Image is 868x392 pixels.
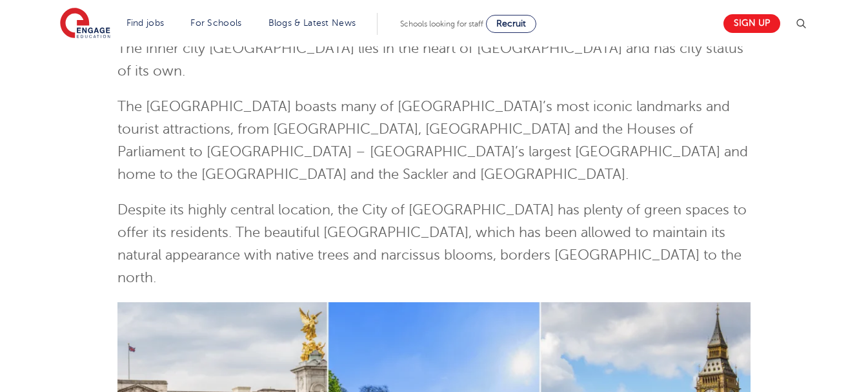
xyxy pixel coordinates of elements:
[723,14,780,33] a: Sign up
[126,18,165,28] a: Find jobs
[117,99,748,182] span: The [GEOGRAPHIC_DATA] boasts many of [GEOGRAPHIC_DATA]’s most iconic landmarks and tourist attrac...
[486,15,536,33] a: Recruit
[496,19,526,28] span: Recruit
[60,8,110,40] img: Engage Education
[117,202,747,285] span: Despite its highly central location, the City of [GEOGRAPHIC_DATA] has plenty of green spaces to ...
[268,18,356,28] a: Blogs & Latest News
[190,18,241,28] a: For Schools
[400,19,483,28] span: Schools looking for staff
